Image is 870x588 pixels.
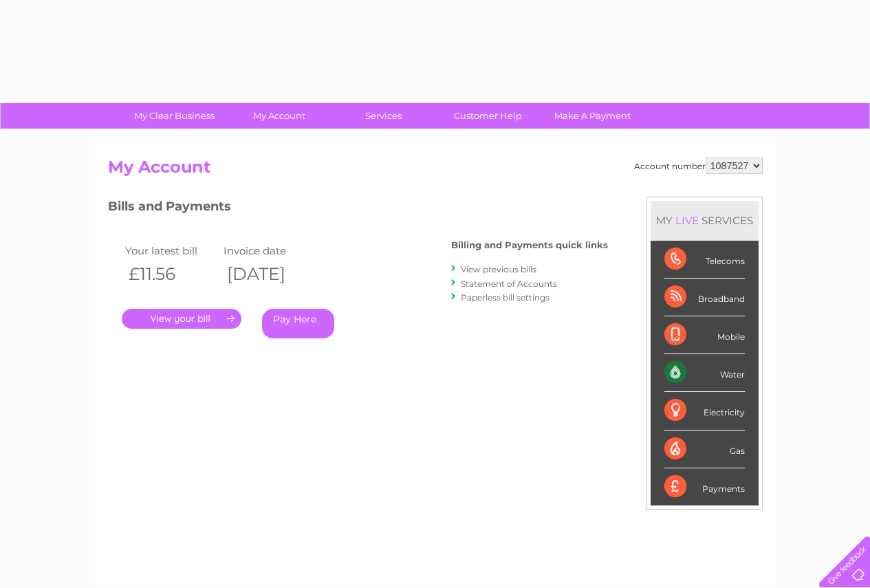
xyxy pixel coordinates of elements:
[220,241,319,260] td: Invoice date
[108,197,608,221] h3: Bills and Payments
[451,240,608,250] h4: Billing and Payments quick links
[122,309,241,329] a: .
[431,103,545,129] a: Customer Help
[262,309,334,338] a: Pay Here
[664,431,745,468] div: Gas
[461,279,557,289] a: Statement of Accounts
[664,392,745,430] div: Electricity
[664,354,745,392] div: Water
[108,157,763,184] h2: My Account
[673,214,702,227] div: LIVE
[461,264,536,274] a: View previous bills
[664,279,745,316] div: Broadband
[664,316,745,354] div: Mobile
[664,468,745,505] div: Payments
[634,157,763,174] div: Account number
[220,260,319,288] th: [DATE]
[651,201,759,240] div: MY SERVICES
[536,103,649,129] a: Make A Payment
[122,260,221,288] th: £11.56
[664,241,745,279] div: Telecoms
[461,292,550,303] a: Paperless bill settings
[327,103,440,129] a: Services
[222,103,336,129] a: My Account
[122,241,221,260] td: Your latest bill
[118,103,231,129] a: My Clear Business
